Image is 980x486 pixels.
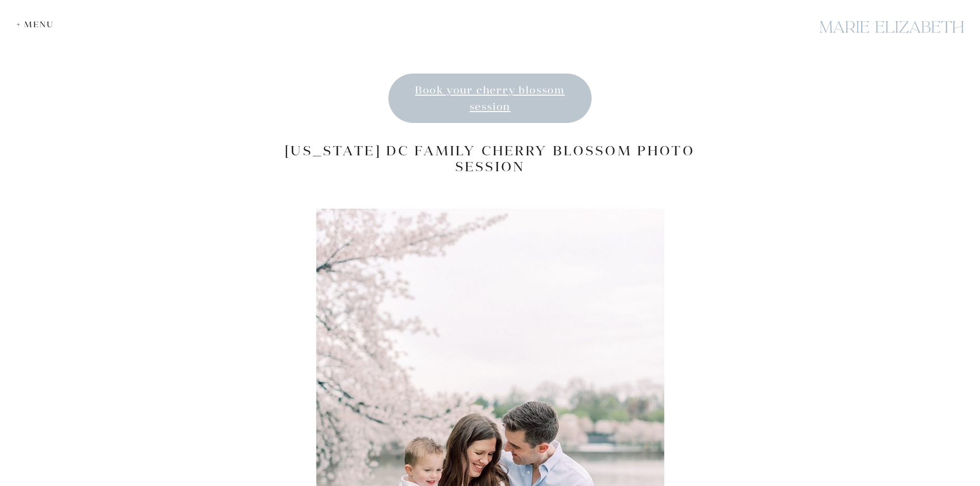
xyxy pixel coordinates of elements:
[284,142,696,174] h2: [US_STATE] DC Family Cherry Blossom Photo Session
[388,74,592,123] a: Book your cherry blossom session
[16,20,59,29] div: + Menu
[415,83,565,113] span: Book your cherry blossom session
